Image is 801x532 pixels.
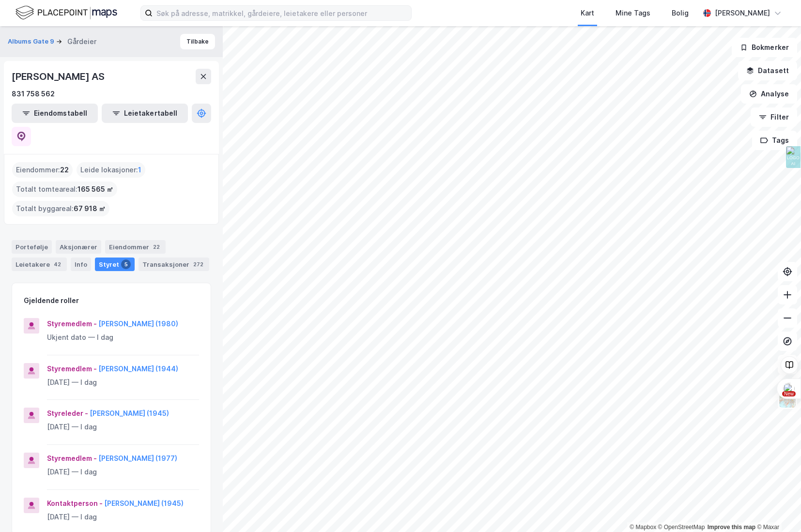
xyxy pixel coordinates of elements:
div: Aksjonærer [56,240,101,254]
button: Analyse [741,84,797,104]
div: Transaksjoner [139,258,209,271]
div: Gårdeier [67,36,96,47]
div: 5 [121,259,131,269]
div: Bolig [672,7,689,19]
button: Eiendomstabell [12,104,98,123]
iframe: Chat Widget [753,486,801,532]
div: [PERSON_NAME] [715,7,770,19]
div: Leide lokasjoner : [77,162,145,178]
div: Eiendommer [105,240,166,254]
div: Styret [95,258,135,271]
div: [DATE] — I dag [47,466,199,478]
div: Totalt byggareal : [12,201,109,216]
a: Mapbox [630,524,656,531]
button: Datasett [738,61,797,80]
div: Info [71,258,91,271]
button: Tilbake [180,34,215,49]
div: [PERSON_NAME] AS [12,69,107,84]
button: Leietakertabell [102,104,188,123]
button: Albums Gate 9 [8,37,56,46]
a: OpenStreetMap [658,524,705,531]
div: Portefølje [12,240,52,254]
div: Ukjent dato — I dag [47,332,199,343]
a: Improve this map [708,524,755,531]
img: logo.f888ab2527a4732fd821a326f86c7f29.svg [15,4,117,21]
div: Kart [581,7,594,19]
div: 831 758 562 [12,88,55,100]
button: Tags [752,131,797,150]
span: 1 [138,164,141,176]
div: Leietakere [12,258,67,271]
div: Mine Tags [616,7,650,19]
div: 42 [52,259,63,269]
div: Kontrollprogram for chat [753,486,801,532]
div: Eiendommer : [12,162,73,178]
span: 22 [60,164,69,176]
div: Gjeldende roller [24,295,79,306]
button: Filter [751,107,797,127]
div: [DATE] — I dag [47,377,199,388]
button: Bokmerker [732,38,797,57]
span: 165 565 ㎡ [77,183,113,195]
span: 67 918 ㎡ [74,203,106,214]
div: Totalt tomteareal : [12,182,117,197]
div: [DATE] — I dag [47,421,199,433]
div: 272 [191,259,205,269]
input: Søk på adresse, matrikkel, gårdeiere, leietakere eller personer [153,6,411,20]
div: [DATE] — I dag [47,511,199,523]
div: 22 [151,242,162,252]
